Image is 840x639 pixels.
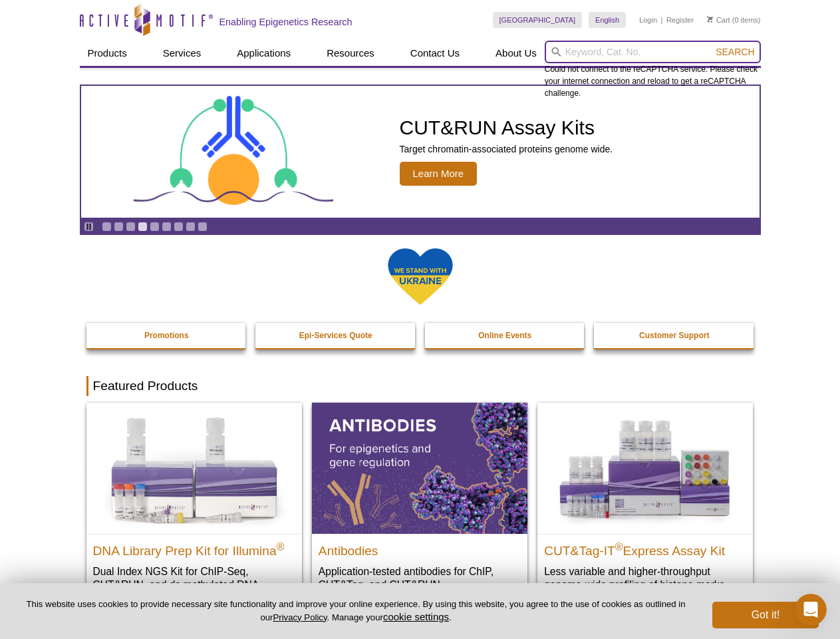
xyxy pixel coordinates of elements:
[277,540,285,552] sup: ®
[255,323,416,348] a: Epi-Services Quote
[639,15,657,25] a: Login
[707,16,713,23] img: Your Cart
[493,12,583,28] a: [GEOGRAPHIC_DATA]
[174,222,184,232] a: Go to slide 7
[712,46,758,58] button: Search
[162,222,172,232] a: Go to slide 6
[319,538,521,558] h2: Antibodies
[155,41,210,66] a: Services
[383,611,449,622] button: cookie settings
[150,222,160,232] a: Go to slide 5
[488,41,545,66] a: About Us
[400,118,613,138] h2: CUT&RUN Assay Kits
[639,331,709,340] strong: Customer Support
[615,540,623,552] sup: ®
[545,41,761,99] div: Could not connect to the reCAPTCHA service. Please check your internet connection and reload to g...
[299,331,372,340] strong: Epi-Services Quote
[537,403,753,604] a: CUT&Tag-IT® Express Assay Kit CUT&Tag-IT®Express Assay Kit Less variable and higher-throughput ge...
[400,162,478,186] span: Learn More
[707,12,761,28] li: (0 items)
[545,41,761,63] input: Keyword, Cat. No.
[138,222,148,232] a: Go to slide 4
[707,15,730,25] a: Cart
[544,564,746,592] p: Less variable and higher-throughput genome-wide profiling of histone marks​.
[319,564,521,592] p: Application-tested antibodies for ChIP, CUT&Tag, and CUT&RUN.
[273,612,327,622] a: Privacy Policy
[589,12,626,28] a: English
[387,247,454,306] img: We Stand With Ukraine
[425,323,586,348] a: Online Events
[84,222,94,232] a: Toggle autoplay
[86,323,247,348] a: Promotions
[716,47,754,57] span: Search
[666,15,694,25] a: Register
[219,16,352,28] h2: Enabling Epigenetics Research
[86,403,302,533] img: DNA Library Prep Kit for Illumina
[319,41,382,66] a: Resources
[400,143,613,155] p: Target chromatin-associated proteins genome wide.
[795,594,827,626] iframe: Intercom live chat
[81,86,760,218] a: CUT&RUN Assay Kits CUT&RUN Assay Kits Target chromatin-associated proteins genome wide. Learn More
[93,538,295,558] h2: DNA Library Prep Kit for Illumina
[86,403,302,618] a: DNA Library Prep Kit for Illumina DNA Library Prep Kit for Illumina® Dual Index NGS Kit for ChIP-...
[80,41,135,66] a: Products
[478,331,531,340] strong: Online Events
[661,12,663,28] li: |
[312,403,527,533] img: All Antibodies
[229,41,299,66] a: Applications
[594,323,755,348] a: Customer Support
[21,598,690,624] p: This website uses cookies to provide necessary site functionality and improve your online experie...
[86,376,754,396] h2: Featured Products
[114,222,124,232] a: Go to slide 2
[537,403,753,533] img: CUT&Tag-IT® Express Assay Kit
[712,602,819,628] button: Got it!
[102,222,112,232] a: Go to slide 1
[144,331,189,340] strong: Promotions
[134,91,333,213] img: CUT&RUN Assay Kits
[198,222,208,232] a: Go to slide 9
[126,222,136,232] a: Go to slide 3
[93,564,295,605] p: Dual Index NGS Kit for ChIP-Seq, CUT&RUN, and ds methylated DNA assays.
[312,403,527,604] a: All Antibodies Antibodies Application-tested antibodies for ChIP, CUT&Tag, and CUT&RUN.
[186,222,196,232] a: Go to slide 8
[402,41,468,66] a: Contact Us
[81,86,760,218] article: CUT&RUN Assay Kits
[544,538,746,558] h2: CUT&Tag-IT Express Assay Kit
